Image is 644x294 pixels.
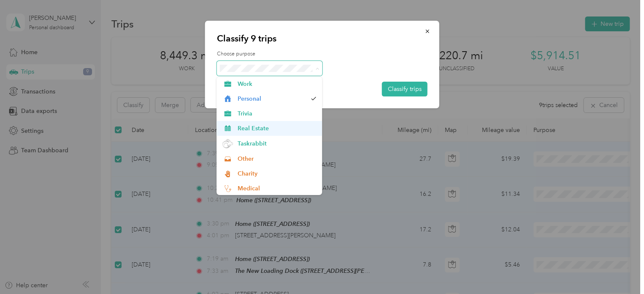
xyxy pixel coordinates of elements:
[238,94,307,103] span: Personal
[238,109,316,118] span: Trivia
[238,154,316,163] span: Other
[222,139,233,149] img: Legacy Icon [Taskrabbit]
[238,184,316,193] span: Medical
[238,124,316,133] span: Real Estate
[382,82,428,96] button: Classify trips
[238,139,316,148] span: Taskrabbit
[238,80,316,88] span: Work
[217,33,428,44] p: Classify 9 trips
[238,169,316,178] span: Charity
[597,247,644,294] iframe: Everlance-gr Chat Button Frame
[217,50,428,58] label: Choose purpose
